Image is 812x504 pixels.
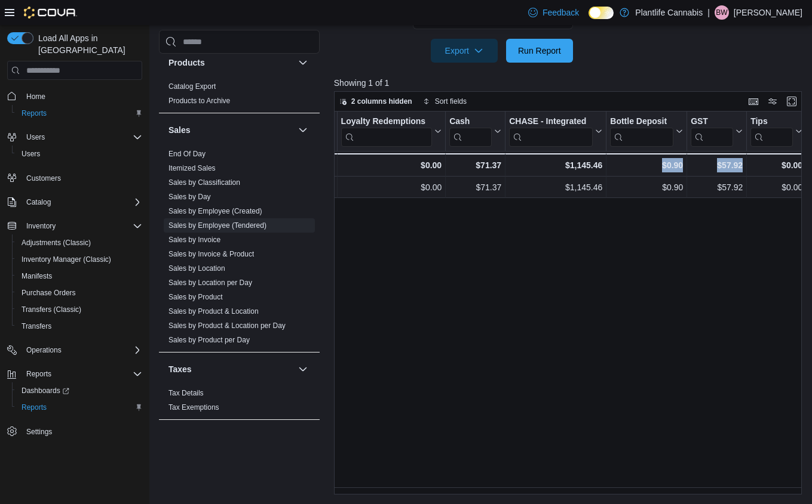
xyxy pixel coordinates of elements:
a: Catalog Export [168,82,216,91]
span: Customers [26,174,61,183]
button: Transfers (Classic) [12,301,147,318]
span: Settings [22,424,142,439]
a: Sales by Location [168,264,225,273]
button: Reports [2,366,147,382]
button: Enter fullscreen [785,94,799,109]
button: Products [168,57,293,69]
a: Manifests [17,269,57,283]
div: Cash [449,116,492,128]
span: Load All Apps in [GEOGRAPHIC_DATA] [33,32,142,56]
button: Cash [449,116,501,147]
span: Tax Exemptions [168,403,219,412]
button: Display options [765,94,780,109]
span: Users [17,147,142,161]
div: CHASE - Integrated [509,116,593,147]
span: Sales by Invoice [168,235,220,245]
a: Sales by Product & Location per Day [168,321,286,330]
span: Users [22,149,40,159]
span: Tax Details [168,388,204,398]
a: Dashboards [12,382,147,399]
button: Loyalty Redemptions [341,116,442,147]
a: Customers [22,171,66,185]
span: Manifests [22,271,52,281]
div: Tips [750,116,793,147]
button: Keyboard shortcuts [746,94,761,109]
span: Reports [17,400,142,415]
span: Dashboards [17,384,142,398]
h3: Sales [168,124,191,136]
span: Purchase Orders [17,286,142,300]
div: $1,145.46 [509,158,602,172]
img: Cova [24,7,77,18]
a: Purchase Orders [17,286,81,300]
button: Inventory [22,219,60,233]
div: Cash [449,116,492,147]
button: Operations [22,343,66,357]
div: $0.90 [610,180,683,194]
div: Products [159,79,320,113]
span: End Of Day [168,149,206,159]
p: Plantlife Cannabis [635,5,703,20]
div: $0.00 [750,180,802,194]
span: Sales by Classification [168,178,240,187]
input: Dark Mode [589,7,614,19]
span: Inventory [22,219,142,233]
button: Operations [2,342,147,358]
div: $1,145.46 [509,180,602,194]
span: Users [26,132,45,142]
button: Sales [168,124,293,136]
span: Products to Archive [168,96,230,106]
a: End Of Day [168,150,206,158]
button: GST [691,116,743,147]
div: $57.92 [691,180,743,194]
a: Sales by Employee (Created) [168,207,262,215]
button: Reports [22,367,56,381]
span: Inventory Manager (Classic) [17,252,142,267]
button: Sales [296,123,310,137]
button: Run Report [506,39,573,63]
p: | [707,5,710,20]
a: Sales by Day [168,193,211,201]
span: Transfers (Classic) [22,305,81,314]
span: Sales by Product per Day [168,335,250,345]
button: Bottle Deposit [610,116,683,147]
span: Sales by Product [168,292,223,302]
span: Transfers (Classic) [17,302,142,317]
span: Operations [22,343,142,357]
a: Settings [22,425,57,439]
button: Inventory Manager (Classic) [12,251,147,268]
a: Sales by Location per Day [168,279,252,287]
a: Inventory Manager (Classic) [17,252,116,267]
button: Home [2,87,147,104]
a: Tax Details [168,389,204,397]
div: Bottle Deposit [610,116,673,128]
a: Sales by Invoice [168,236,220,244]
button: Users [12,146,147,162]
span: Sales by Invoice & Product [168,249,254,259]
span: Sales by Location [168,264,225,273]
span: Sales by Employee (Tendered) [168,221,266,230]
button: Products [296,55,310,70]
span: Sort fields [435,97,467,106]
nav: Complex example [7,82,142,471]
a: Sales by Invoice & Product [168,250,254,258]
div: $57.92 [691,158,743,172]
button: Inventory [2,218,147,234]
span: Sales by Location per Day [168,278,252,287]
span: Adjustments (Classic) [17,236,142,250]
a: Home [22,89,50,104]
div: Tips [750,116,793,128]
button: Catalog [22,195,56,209]
span: Customers [22,171,142,185]
span: Adjustments (Classic) [22,238,91,248]
button: Reports [12,105,147,122]
a: Itemized Sales [168,164,216,172]
div: $71.37 [449,158,501,172]
button: Taxes [296,362,310,376]
div: Bottle Deposit [610,116,673,147]
button: Export [431,39,498,63]
button: Tips [750,116,802,147]
div: Sales [159,147,320,352]
span: Home [26,92,45,101]
span: Transfers [17,319,142,333]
